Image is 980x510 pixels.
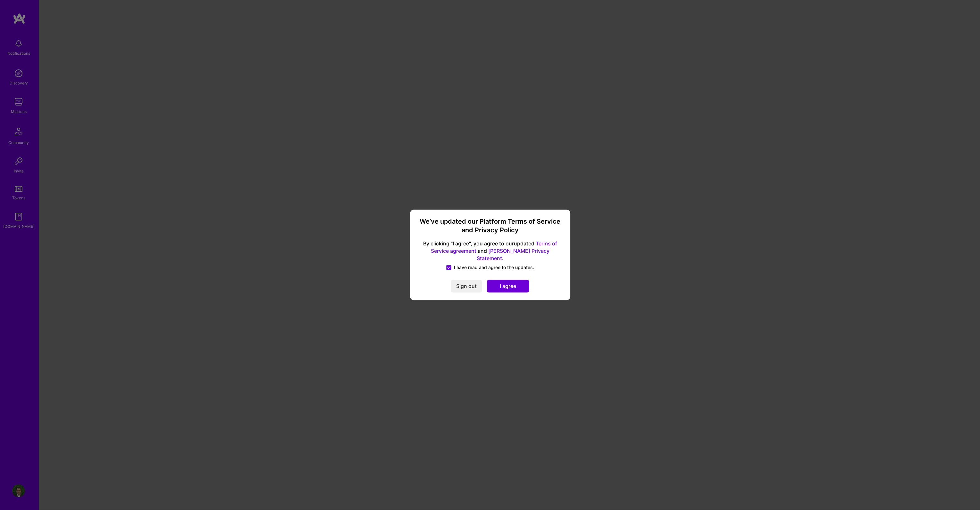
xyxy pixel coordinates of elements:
a: Terms of Service agreement [431,240,557,254]
a: [PERSON_NAME] Privacy Statement [477,248,549,261]
span: I have read and agree to the updates. [454,265,534,271]
button: Sign out [451,280,482,293]
span: By clicking "I agree", you agree to our updated and . [418,240,563,262]
h3: We’ve updated our Platform Terms of Service and Privacy Policy [418,217,563,235]
button: I agree [487,280,529,293]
